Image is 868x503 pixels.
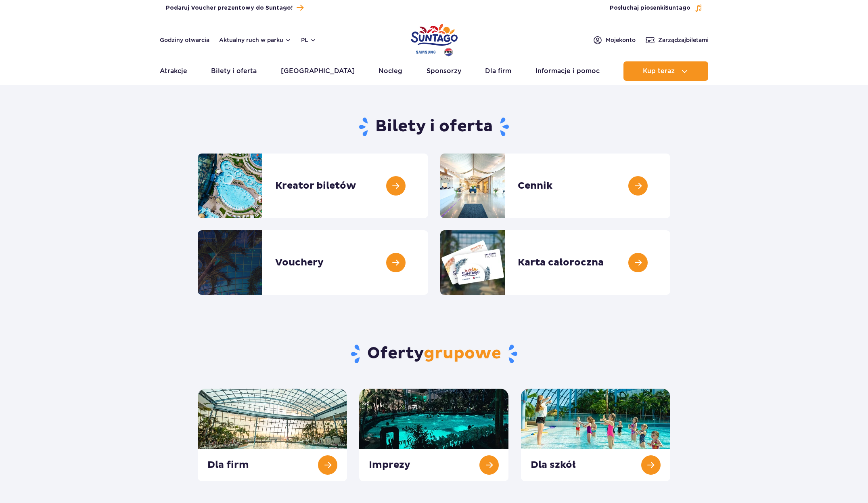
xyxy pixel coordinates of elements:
button: Kup teraz [623,61,708,81]
a: Sponsorzy [427,61,461,81]
span: Kup teraz [643,67,675,75]
a: Park of Poland [411,20,458,57]
span: Moje konto [606,36,636,44]
span: Zarządzaj biletami [658,36,709,44]
span: Podaruj Voucher prezentowy do Suntago! [166,4,293,12]
h1: Bilety i oferta [198,116,670,137]
a: Informacje i pomoc [535,61,600,81]
button: Aktualny ruch w parku [219,37,291,43]
span: Suntago [665,5,690,11]
a: Dla firm [485,61,511,81]
span: grupowe [424,343,501,364]
a: Podaruj Voucher prezentowy do Suntago! [166,2,303,13]
h2: Oferty [198,343,670,364]
a: Atrakcje [160,61,187,81]
a: Godziny otwarcia [160,36,209,44]
a: Zarządzajbiletami [645,35,709,45]
button: pl [301,36,316,44]
button: Posłuchaj piosenkiSuntago [610,4,703,12]
a: Nocleg [379,61,402,81]
a: Mojekonto [593,35,636,45]
a: Bilety i oferta [211,61,257,81]
span: Posłuchaj piosenki [610,4,690,12]
a: [GEOGRAPHIC_DATA] [281,61,355,81]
